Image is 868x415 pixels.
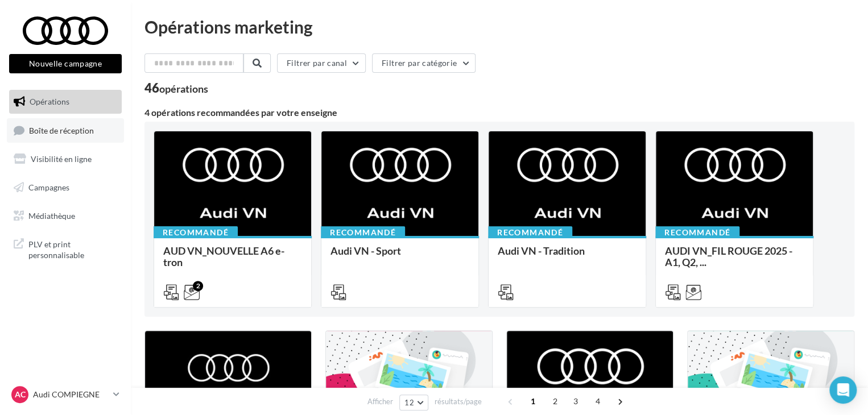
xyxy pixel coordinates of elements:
div: 4 opérations recommandées par votre enseigne [144,108,854,117]
span: Visibilité en ligne [31,154,92,164]
span: AUD VN_NOUVELLE A6 e-tron [163,244,284,268]
button: Filtrer par catégorie [372,53,476,73]
div: v 4.0.25 [32,18,56,27]
p: Audi COMPIEGNE [33,389,109,400]
span: 2 [546,392,564,410]
a: Visibilité en ligne [7,147,124,171]
div: Recommandé [321,226,405,239]
span: résultats/page [435,396,482,407]
span: AC [15,389,26,400]
div: Recommandé [154,226,238,239]
span: 12 [404,398,414,407]
span: PLV et print personnalisable [28,236,117,261]
a: PLV et print personnalisable [7,232,124,265]
button: Nouvelle campagne [9,54,122,73]
span: Opérations [30,97,69,106]
span: 4 [589,392,607,410]
a: Médiathèque [7,204,124,228]
div: Recommandé [488,226,572,239]
img: tab_keywords_by_traffic_grey.svg [131,66,140,75]
img: logo_orange.svg [18,18,27,27]
div: Opérations marketing [144,18,854,35]
span: Campagnes [28,182,69,192]
div: Domaine [60,67,88,74]
span: Audi VN - Tradition [498,244,585,257]
div: Recommandé [655,226,739,239]
div: Open Intercom Messenger [829,376,857,404]
div: opérations [159,84,208,94]
img: tab_domain_overview_orange.svg [47,66,56,75]
a: Opérations [7,90,124,114]
a: Campagnes [7,176,124,200]
a: AC Audi COMPIEGNE [9,384,122,405]
button: 12 [399,395,428,410]
div: Domaine: [DOMAIN_NAME] [30,30,129,39]
img: website_grey.svg [18,30,27,39]
span: 1 [524,392,542,410]
span: Boîte de réception [29,125,94,135]
div: 2 [193,281,203,291]
span: 3 [567,392,585,410]
a: Boîte de réception [7,118,124,143]
button: Filtrer par canal [277,53,366,73]
span: Audi VN - Sport [330,244,401,257]
div: Mots-clés [143,67,172,74]
div: 46 [144,82,208,94]
span: Afficher [367,396,393,407]
span: AUDI VN_FIL ROUGE 2025 - A1, Q2, ... [665,244,792,268]
span: Médiathèque [28,210,75,220]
